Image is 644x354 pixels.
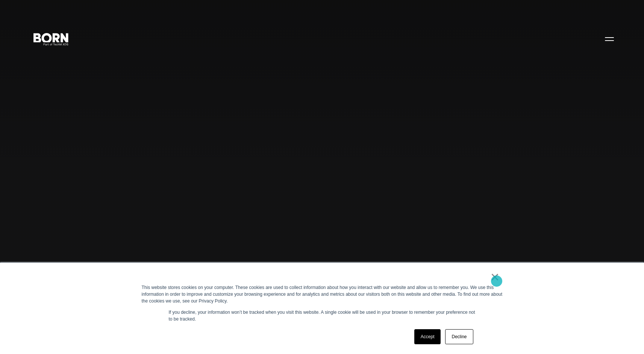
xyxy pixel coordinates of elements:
a: Decline [445,329,473,344]
p: If you decline, your information won’t be tracked when you visit this website. A single cookie wi... [169,309,476,322]
div: This website stores cookies on your computer. These cookies are used to collect information about... [142,284,503,304]
button: Open [600,31,618,47]
a: Accept [414,329,441,344]
a: × [491,274,500,280]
